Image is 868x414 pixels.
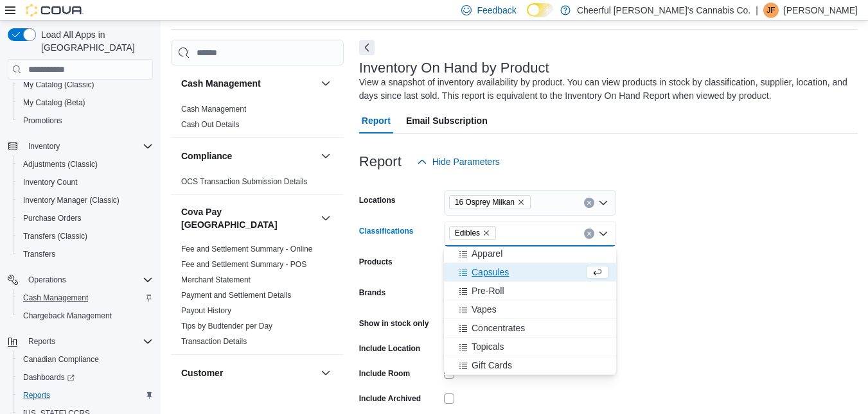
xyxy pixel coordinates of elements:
label: Locations [359,195,396,205]
span: Operations [23,272,153,288]
p: [PERSON_NAME] [784,3,858,18]
button: Capsules [444,263,616,282]
button: Inventory Manager (Classic) [13,191,158,209]
span: Load All Apps in [GEOGRAPHIC_DATA] [36,28,153,54]
a: Cash Management [181,105,246,114]
button: Cash Management [13,289,158,307]
div: Cova Pay [GEOGRAPHIC_DATA] [171,241,344,354]
span: Transfers (Classic) [18,229,153,244]
a: Purchase Orders [18,211,87,226]
span: Cash Management [23,293,88,303]
button: Purchase Orders [13,209,158,227]
span: Cash Management [181,104,246,114]
span: My Catalog (Classic) [18,77,153,92]
button: My Catalog (Beta) [13,94,158,112]
span: Tips by Budtender per Day [181,321,272,331]
span: Dashboards [23,372,75,383]
span: Email Subscription [406,108,488,134]
span: Concentrates [472,322,525,334]
a: OCS Transaction Submission Details [181,177,308,186]
button: Chargeback Management [13,307,158,325]
button: Reports [13,386,158,404]
a: My Catalog (Beta) [18,95,91,110]
span: OCS Transaction Submission Details [181,177,308,187]
span: 16 Osprey Miikan [455,196,515,209]
span: Promotions [18,113,153,128]
span: Promotions [23,116,62,126]
span: Payment and Settlement Details [181,290,291,300]
h3: Report [359,154,402,169]
a: Inventory Count [18,175,83,190]
a: Tips by Budtender per Day [181,322,272,331]
span: Edibles [455,227,480,239]
button: Transfers [13,245,158,263]
a: Reports [18,388,55,403]
span: Transfers [18,246,153,262]
label: Include Room [359,368,410,379]
button: Clear input [584,229,594,239]
input: Dark Mode [527,3,554,17]
span: Inventory Manager (Classic) [18,193,153,208]
button: Reports [3,332,158,350]
span: Reports [23,390,50,401]
span: JF [766,3,775,18]
span: Feedback [477,4,516,17]
div: View a snapshot of inventory availability by product. You can view products in stock by classific... [359,76,851,103]
span: My Catalog (Beta) [23,98,85,108]
a: Inventory Manager (Classic) [18,193,125,208]
button: Next [359,40,375,55]
span: Apparel [472,247,502,260]
p: | [756,3,758,18]
label: Show in stock only [359,318,429,329]
h3: Customer [181,367,223,379]
button: Cash Management [318,76,333,91]
a: Adjustments (Classic) [18,157,103,172]
a: Fee and Settlement Summary - Online [181,245,313,254]
button: Compliance [181,150,315,162]
a: Transfers (Classic) [18,229,93,244]
button: My Catalog (Classic) [13,76,158,94]
span: Canadian Compliance [23,354,99,365]
span: Inventory [28,141,60,151]
button: Topicals [444,338,616,356]
div: Cash Management [171,101,344,137]
span: Inventory [23,139,153,154]
div: Jason Fitzpatrick [763,3,779,18]
button: Remove Edibles from selection in this group [483,229,490,237]
span: Reports [23,334,153,349]
a: Fee and Settlement Summary - POS [181,260,306,269]
a: Transaction Details [181,337,247,346]
div: Compliance [171,174,344,194]
a: Merchant Statement [181,275,251,284]
button: Open list of options [598,198,608,208]
span: Chargeback Management [18,308,153,323]
button: Promotions [13,112,158,130]
span: Fee and Settlement Summary - POS [181,259,306,270]
span: Purchase Orders [18,211,153,226]
button: Concentrates [444,319,616,338]
span: Inventory Count [18,175,153,190]
a: Dashboards [18,370,80,385]
button: Vapes [444,300,616,319]
button: Pre-Roll [444,282,616,300]
button: Hide Parameters [412,149,505,175]
a: Payment and Settlement Details [181,291,291,300]
label: Include Location [359,343,420,354]
button: Inventory [3,137,158,155]
a: Payout History [181,306,231,315]
a: My Catalog (Classic) [18,77,100,92]
button: Apparel [444,245,616,263]
span: Transfers [23,249,55,259]
button: Gift Cards [444,356,616,375]
h3: Cova Pay [GEOGRAPHIC_DATA] [181,205,315,231]
button: Close list of options [598,229,608,239]
span: Inventory Manager (Classic) [23,195,120,205]
button: Cova Pay [GEOGRAPHIC_DATA] [318,211,333,226]
img: Cova [26,4,84,17]
span: Cash Management [18,290,153,306]
label: Include Archived [359,393,421,404]
span: Adjustments (Classic) [18,157,153,172]
h3: Inventory On Hand by Product [359,60,549,76]
span: Gift Cards [472,359,512,372]
a: Cash Management [18,290,93,306]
